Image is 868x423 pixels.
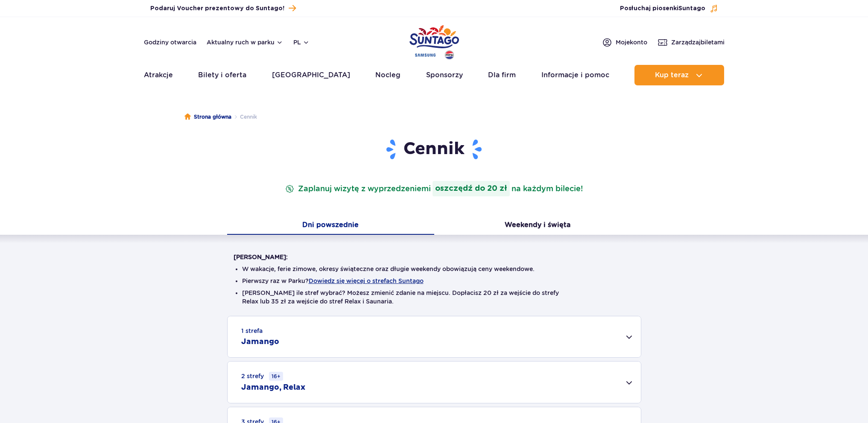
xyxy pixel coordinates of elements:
small: 1 strefa [241,327,263,335]
a: Sponsorzy [426,65,463,85]
button: pl [293,38,310,47]
a: Informacje i pomoc [541,65,609,85]
a: Podaruj Voucher prezentowy do Suntago! [150,3,296,14]
span: Kup teraz [655,71,689,79]
a: Bilety i oferta [198,65,246,85]
span: Moje konto [616,38,647,47]
li: W wakacje, ferie zimowe, okresy świąteczne oraz długie weekendy obowiązują ceny weekendowe. [242,265,626,273]
button: Weekendy i święta [434,217,641,235]
button: Posłuchaj piosenkiSuntago [620,4,718,13]
a: Godziny otwarcia [144,38,196,47]
h1: Cennik [234,138,635,160]
button: Dni powszednie [227,217,434,235]
p: Zaplanuj wizytę z wyprzedzeniem na każdym bilecie! [283,181,585,196]
span: Podaruj Voucher prezentowy do Suntago! [150,4,284,13]
strong: oszczędź do 20 zł [433,181,510,196]
h2: Jamango [241,337,279,347]
li: Cennik [231,113,257,121]
button: Dowiedz się więcej o strefach Suntago [309,277,424,284]
a: [GEOGRAPHIC_DATA] [272,65,350,85]
a: Park of Poland [409,21,459,61]
button: Kup teraz [634,65,724,85]
span: Posłuchaj piosenki [620,4,705,13]
button: Aktualny ruch w parku [207,39,283,46]
a: Mojekonto [602,37,647,47]
small: 16+ [269,372,283,381]
span: Zarządzaj biletami [671,38,725,47]
span: Suntago [678,6,705,12]
a: Strona główna [184,113,231,121]
small: 2 strefy [241,372,283,381]
li: Pierwszy raz w Parku? [242,277,626,285]
li: [PERSON_NAME] ile stref wybrać? Możesz zmienić zdanie na miejscu. Dopłacisz 20 zł za wejście do s... [242,289,626,306]
h2: Jamango, Relax [241,382,305,393]
a: Dla firm [488,65,516,85]
a: Zarządzajbiletami [658,37,725,47]
strong: [PERSON_NAME]: [234,254,288,260]
a: Nocleg [375,65,400,85]
a: Atrakcje [144,65,173,85]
